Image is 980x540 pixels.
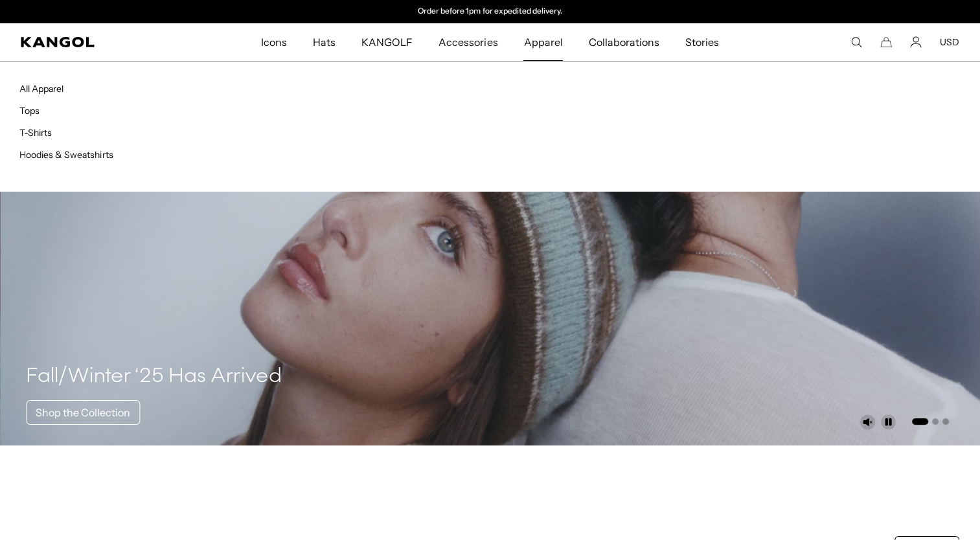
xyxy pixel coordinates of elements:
a: Apparel [510,23,575,61]
span: Apparel [523,23,562,61]
a: Kangol [21,37,172,47]
button: Cart [880,36,892,48]
summary: Search here [850,36,862,48]
button: Unmute [860,414,875,430]
span: Hats [313,23,336,61]
a: Hats [300,23,348,61]
a: Tops [19,105,40,117]
a: Accessories [426,23,510,61]
span: Stories [685,23,719,61]
button: Go to slide 3 [942,418,949,425]
span: Accessories [439,23,497,61]
div: 2 of 2 [357,6,624,17]
a: All Apparel [19,83,63,95]
ul: Select a slide to show [911,416,949,426]
a: T-Shirts [19,127,52,139]
a: Icons [248,23,300,61]
h4: Fall/Winter ‘25 Has Arrived [26,364,282,390]
p: Order before 1pm for expedited delivery. [418,6,562,17]
button: USD [940,36,959,48]
a: Hoodies & Sweatshirts [19,149,113,161]
slideshow-component: Announcement bar [357,6,624,17]
button: Go to slide 1 [912,418,928,425]
a: Account [910,36,922,48]
button: Go to slide 2 [932,418,939,425]
button: Pause [880,414,896,430]
a: Collaborations [576,23,672,61]
span: Icons [261,23,287,61]
a: Shop the Collection [26,400,140,425]
div: Announcement [357,6,624,17]
a: Stories [672,23,732,61]
a: KANGOLF [348,23,426,61]
span: Collaborations [589,23,659,61]
span: KANGOLF [361,23,413,61]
